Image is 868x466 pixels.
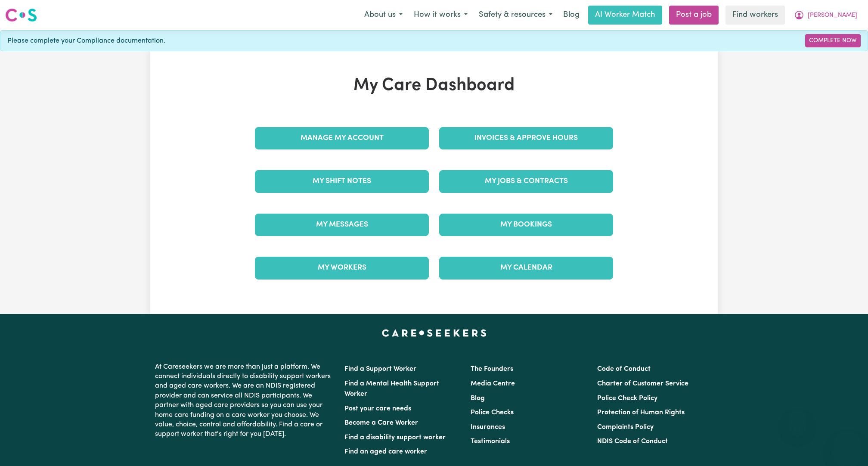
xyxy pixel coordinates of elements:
a: Manage My Account [255,127,429,149]
a: Become a Care Worker [344,419,418,426]
span: Please complete your Compliance documentation. [7,36,165,46]
a: Post your care needs [344,405,411,412]
a: Blog [558,6,585,25]
a: Complaints Policy [597,424,654,431]
a: Protection of Human Rights [597,409,685,416]
a: My Workers [255,257,429,279]
button: About us [359,6,408,24]
a: Charter of Customer Service [597,380,688,387]
a: My Jobs & Contracts [439,170,613,193]
button: How it works [408,6,473,24]
a: My Bookings [439,214,613,236]
a: Post a job [669,6,719,25]
a: NDIS Code of Conduct [597,438,668,445]
a: Find a Mental Health Support Worker [344,380,439,398]
a: Find an aged care worker [344,448,427,455]
span: [PERSON_NAME] [808,11,857,20]
a: My Messages [255,214,429,236]
a: Police Check Policy [597,395,657,402]
img: Careseekers logo [5,7,37,23]
a: Police Checks [471,409,514,416]
a: Find a Support Worker [344,366,416,373]
a: Testimonials [471,438,510,445]
a: Code of Conduct [597,366,651,373]
p: At Careseekers we are more than just a platform. We connect individuals directly to disability su... [155,359,334,443]
a: Invoices & Approve Hours [439,127,613,149]
a: Complete Now [805,34,861,47]
h1: My Care Dashboard [250,75,618,96]
iframe: Button to launch messaging window [834,432,861,459]
iframe: Close message [789,411,806,428]
a: AI Worker Match [588,6,662,25]
a: The Founders [471,366,513,373]
a: Media Centre [471,380,515,387]
a: My Calendar [439,257,613,279]
a: Insurances [471,424,505,431]
button: My Account [788,6,863,24]
a: Find workers [725,6,785,25]
a: Find a disability support worker [344,434,446,441]
a: Blog [471,395,485,402]
a: Careseekers logo [5,5,37,25]
button: Safety & resources [473,6,558,24]
a: My Shift Notes [255,170,429,193]
a: Careseekers home page [382,329,487,336]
